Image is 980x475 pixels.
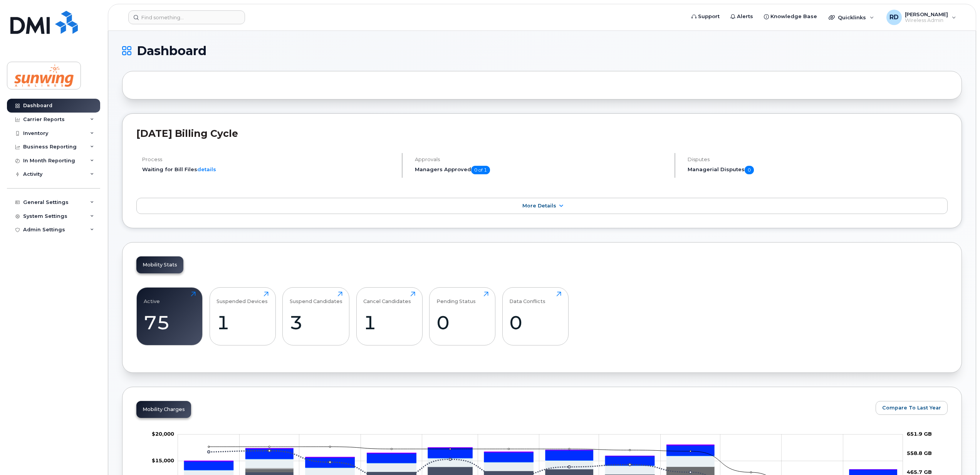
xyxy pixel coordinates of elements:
[471,166,490,174] span: 0 of 1
[688,166,948,174] h5: Managerial Disputes
[522,203,556,209] span: More Details
[197,166,216,172] a: details
[907,450,932,456] tspan: 558.8 GB
[876,401,948,415] button: Compare To Last Year
[882,404,941,411] span: Compare To Last Year
[144,291,196,341] a: Active75
[509,311,561,334] div: 0
[142,157,395,162] h4: Process
[144,291,160,304] div: Active
[152,457,174,463] tspan: $15,000
[144,311,196,334] div: 75
[136,128,948,139] h2: [DATE] Billing Cycle
[363,311,415,334] div: 1
[152,457,174,463] g: $0
[509,291,561,341] a: Data Conflicts0
[290,311,342,334] div: 3
[290,291,342,304] div: Suspend Candidates
[363,291,411,304] div: Cancel Candidates
[415,166,668,174] h5: Managers Approved
[436,311,488,334] div: 0
[436,291,488,341] a: Pending Status0
[363,291,415,341] a: Cancel Candidates1
[509,291,545,304] div: Data Conflicts
[216,291,268,341] a: Suspended Devices1
[152,431,174,437] tspan: $20,000
[688,157,948,162] h4: Disputes
[216,291,268,304] div: Suspended Devices
[745,166,754,174] span: 0
[137,45,206,57] span: Dashboard
[415,157,668,162] h4: Approvals
[216,311,268,334] div: 1
[152,431,174,437] g: $0
[142,166,395,173] li: Waiting for Bill Files
[290,291,342,341] a: Suspend Candidates3
[907,431,932,437] tspan: 651.9 GB
[436,291,476,304] div: Pending Status
[907,469,932,475] tspan: 465.7 GB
